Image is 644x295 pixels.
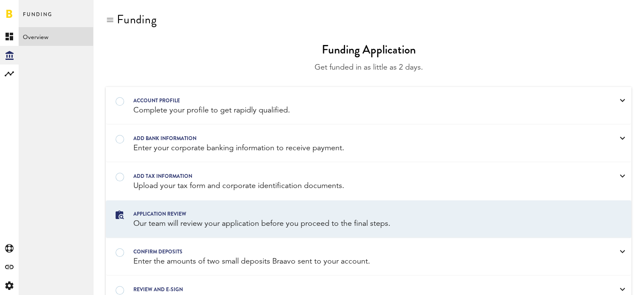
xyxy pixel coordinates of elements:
[133,256,582,267] div: Enter the amounts of two small deposits Braavo sent to your account.
[106,87,631,124] a: Account profile Complete your profile to get rapidly qualified.
[133,105,582,116] div: Complete your profile to get rapidly qualified.
[17,6,47,14] span: Support
[106,62,631,73] div: Get funded in as little as 2 days.
[133,134,582,143] div: Add bank information
[106,163,631,200] a: Add tax information Upload your tax form and corporate identification documents.
[133,219,582,229] div: Our team will review your application before you proceed to the final steps.
[19,27,93,46] a: Overview
[133,209,582,219] div: Application review
[106,239,631,275] a: confirm deposits Enter the amounts of two small deposits Braavo sent to your account.
[133,96,582,105] div: Account profile
[106,201,631,238] a: Application review Our team will review your application before you proceed to the final steps.
[133,181,582,191] div: Upload your tax form and corporate identification documents.
[133,285,582,294] div: REVIEW AND E-SIGN
[133,247,582,256] div: confirm deposits
[133,171,582,181] div: Add tax information
[106,125,631,162] a: Add bank information Enter your corporate banking information to receive payment.
[23,9,53,27] span: Funding
[322,41,416,58] div: Funding Application
[133,143,582,154] div: Enter your corporate banking information to receive payment.
[117,13,157,26] div: Funding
